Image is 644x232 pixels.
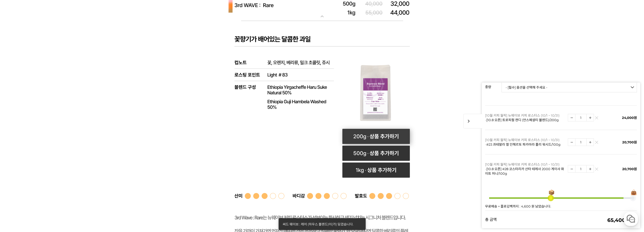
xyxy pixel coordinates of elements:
[607,217,630,223] em: 65,400원
[279,218,364,230] div: 써드 웨이브 : 레어 (하우스 블렌드)이(가) 담겼습니다.
[595,169,598,172] img: 삭제
[46,168,52,172] span: 대화
[317,13,327,19] mat-icon: expand_more
[485,205,637,208] p: 무료배송 + 플로깅백까지 : 4,600 원 남았습니다.
[65,160,97,173] a: 설정
[485,167,564,175] span: [10.8 오픈] #28 코스타리카 산타 테레사 2000 게이샤 화이트 허니/100g
[485,79,502,91] th: 중량
[463,114,482,128] span: chevron_right
[568,139,575,146] img: 수량감소
[587,114,594,121] img: 수량증가
[607,218,637,223] span: (3개)
[486,118,559,122] span: [10.8 오픈] 트로피컬 캔디 (언스페셜티 블렌드)/200g
[78,168,84,172] span: 설정
[485,113,565,122] p: [10월 커피 월픽] 뉴웨이브 커피 로스터스 (10/1 ~ 10/31) -
[595,142,598,145] img: 삭제
[587,139,594,146] img: 수량증가
[33,160,65,173] a: 대화
[485,138,565,147] p: [10월 커피 월픽] 뉴웨이브 커피 로스터스 (10/1 ~ 10/31) -
[568,114,575,121] img: 수량감소
[568,165,575,172] img: 수량감소
[548,190,555,195] span: 📦
[485,162,565,176] p: [10월 커피 월픽] 뉴웨이브 커피 로스터스 (10/1 ~ 10/31) -
[622,167,637,171] span: 20,700원
[486,142,560,146] span: #23 과테말라 엘 인헤르토 파카마라 풀리 워시드/100g
[622,140,637,144] span: 20,700원
[16,168,19,172] span: 홈
[622,116,637,120] span: 24,000원
[631,190,637,195] span: 👜
[587,165,594,172] img: 수량증가
[485,218,497,223] strong: 총 금액
[2,160,33,173] a: 홈
[595,118,598,120] img: 삭제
